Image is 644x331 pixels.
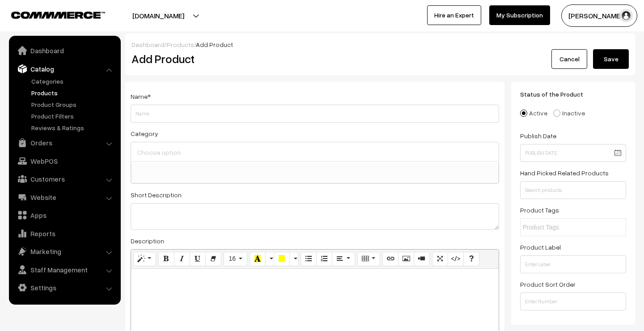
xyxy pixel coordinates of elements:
a: Hire an Expert [427,5,481,25]
a: Reports [11,225,118,242]
img: COMMMERCE [11,12,105,18]
input: Product Tags [523,223,601,232]
a: Apps [11,207,118,223]
input: Choose option [135,146,495,159]
button: Help [463,252,479,266]
a: Staff Management [11,262,118,278]
button: Picture [398,252,414,266]
button: Recent Color [250,252,266,266]
input: Name [131,105,499,123]
a: Products [29,88,118,98]
a: Reviews & Ratings [29,123,118,132]
a: Cancel [551,49,587,69]
label: Product Tags [520,205,559,215]
label: Inactive [553,108,585,118]
button: Font Size [224,252,247,266]
label: Name [131,92,151,101]
input: Search products [520,181,627,199]
input: Publish Date [520,144,627,162]
button: Background Color [274,252,290,266]
a: Products [167,41,194,48]
button: Link (⌘+K) [382,252,398,266]
button: [DOMAIN_NAME] [101,4,216,27]
input: Enter Label [520,255,627,273]
a: Orders [11,135,118,151]
button: Code View [448,252,464,266]
a: WebPOS [11,153,118,169]
label: Product Label [520,242,561,252]
input: Enter Number [520,293,627,310]
button: Full Screen [432,252,448,266]
h2: Add Product [131,52,501,66]
button: Table [357,252,380,266]
label: Product Sort Order [520,280,576,289]
a: Marketing [11,243,118,259]
span: Status of the Product [520,90,594,98]
button: Underline (⌘+U) [190,252,206,266]
button: Save [593,49,629,69]
a: Dashboard [11,42,118,59]
span: 16 [229,255,236,262]
button: Style [133,252,156,266]
a: Customers [11,171,118,187]
label: Description [131,236,164,246]
label: Hand Picked Related Products [520,168,609,178]
a: Product Filters [29,111,118,121]
span: Add Product [196,41,233,48]
a: My Subscription [489,5,550,25]
a: Categories [29,76,118,86]
a: Catalog [11,61,118,77]
button: [PERSON_NAME] [561,4,637,27]
button: Italic (⌘+I) [174,252,190,266]
button: More Color [289,252,298,266]
button: Unordered list (⌘+⇧+NUM7) [301,252,317,266]
a: Website [11,189,118,205]
label: Short Description [131,190,182,199]
label: Publish Date [520,131,556,140]
a: Product Groups [29,100,118,109]
label: Category [131,129,158,138]
a: Settings [11,280,118,296]
label: Active [520,108,547,118]
button: Bold (⌘+B) [158,252,174,266]
button: Video [414,252,430,266]
div: / / [131,40,629,49]
button: Remove Font Style (⌘+\) [205,252,221,266]
button: Paragraph [332,252,355,266]
button: Ordered list (⌘+⇧+NUM8) [316,252,332,266]
a: Dashboard [131,41,164,48]
a: COMMMERCE [11,9,89,20]
img: user [619,9,633,22]
button: More Color [265,252,274,266]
